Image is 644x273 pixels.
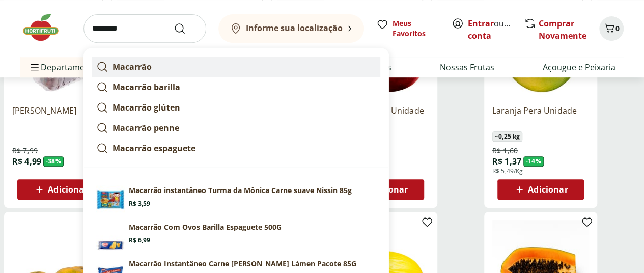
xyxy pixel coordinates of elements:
[129,185,352,196] p: Macarrão instantâneo Turma da Mônica Carne suave Nissin 85g
[92,57,380,77] a: Macarrão
[497,179,584,200] button: Adicionar
[218,14,364,43] button: Informe sua localização
[43,156,64,167] span: - 38 %
[83,14,206,43] input: search
[129,222,282,232] p: Macarrão Com Ovos Barilla Espaguete 500G
[543,61,615,73] a: Açougue e Peixaria
[615,23,620,33] span: 0
[440,61,494,73] a: Nossas Frutas
[92,118,380,138] a: Macarrão penne
[29,55,41,79] button: Menu
[174,22,198,35] button: Submit Search
[113,143,195,154] strong: Macarrão espaguete
[113,81,180,93] strong: Macarrão barilla
[17,179,104,200] button: Adicionar
[129,236,150,244] span: R$ 6,99
[523,156,544,167] span: - 14 %
[92,218,380,255] a: PrincipalMacarrão Com Ovos Barilla Espaguete 500GR$ 6,99
[528,185,568,194] span: Adicionar
[492,105,589,127] a: Laranja Pera Unidade
[113,102,180,113] strong: Macarrão glúten
[393,18,439,39] span: Meus Favoritos
[129,259,356,269] p: Macarrão Instantâneo Carne [PERSON_NAME] Lámen Pacote 85G
[12,146,38,156] span: R$ 7,99
[92,138,380,158] a: Macarrão espaguete
[96,222,125,251] img: Principal
[468,17,513,42] span: ou
[468,18,524,41] a: Criar conta
[129,200,150,208] span: R$ 3,59
[48,185,88,194] span: Adicionar
[492,146,518,156] span: R$ 1,60
[113,122,179,133] strong: Macarrão penne
[599,16,624,41] button: Carrinho
[12,156,41,167] span: R$ 4,99
[92,181,380,218] a: Macarrão instantâneo Turma da Mônica Carne suave Nissin 85gR$ 3,59
[492,167,523,175] span: R$ 5,49/Kg
[468,18,494,29] a: Entrar
[376,18,439,39] a: Meus Favoritos
[29,55,102,79] span: Departamentos
[539,18,586,41] a: Comprar Novamente
[92,97,380,118] a: Macarrão glúten
[492,131,522,142] span: ~ 0,25 kg
[246,22,343,34] b: Informe sua localização
[92,77,380,97] a: Macarrão barilla
[20,12,71,43] img: Hortifruti
[492,156,521,167] span: R$ 1,37
[12,105,109,127] a: [PERSON_NAME]
[113,61,152,72] strong: Macarrão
